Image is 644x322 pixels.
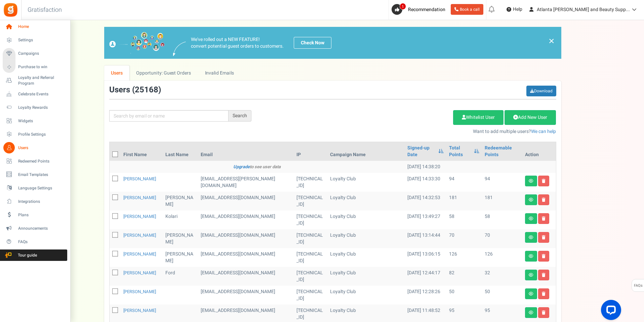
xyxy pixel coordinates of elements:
td: 94 [482,173,522,192]
i: View details [529,179,533,183]
td: 126 [446,248,482,267]
td: [DATE] 13:14:44 [405,229,446,248]
td: Loyalty Club [327,192,405,211]
a: Loyalty Rewards [3,102,67,113]
a: Language Settings [3,182,67,194]
a: Upgrade [233,164,250,170]
a: [PERSON_NAME] [123,194,156,201]
span: Announcements [18,226,65,231]
span: Settings [18,37,65,43]
a: Purchase to win [3,61,67,73]
span: FAQs [18,239,65,245]
input: Search by email or name [109,110,229,122]
p: We've rolled out a NEW FEATURE! convert potential guest orders to customers. [191,36,284,50]
a: Profile Settings [3,129,67,140]
td: [PERSON_NAME] [163,192,198,211]
a: Redeemed Points [3,155,67,167]
i: Delete user [542,254,546,258]
th: IP [294,142,327,161]
td: [TECHNICAL_ID] [294,267,327,286]
i: View details [529,254,533,258]
td: 50 [482,286,522,305]
td: Loyalty Club [327,229,405,248]
a: Widgets [3,115,67,127]
td: [DATE] 13:49:27 [405,211,446,229]
i: View details [529,273,533,277]
a: Email Templates [3,169,67,180]
a: Announcements [3,223,67,234]
td: [DATE] 13:06:15 [405,248,446,267]
th: Email [198,142,294,161]
a: Invalid Emails [198,65,241,81]
a: Campaigns [3,48,67,59]
i: Delete user [542,235,546,239]
span: Atlanta [PERSON_NAME] and Beauty Supp... [537,6,630,13]
h3: Gratisfaction [20,3,69,17]
a: [PERSON_NAME] [123,288,156,295]
a: Integrations [3,196,67,207]
td: Loyalty Club [327,267,405,286]
i: View details [529,311,533,315]
a: Whitelist User [453,110,504,125]
span: Campaigns [18,51,65,56]
td: Kolari [163,211,198,229]
td: [TECHNICAL_ID] [294,192,327,211]
span: Loyalty Rewards [18,105,65,110]
span: Recommendation [408,6,445,13]
a: Add New User [505,110,556,125]
td: [DATE] 12:44:17 [405,267,446,286]
a: Help [504,4,525,15]
td: 82 [446,267,482,286]
td: 58 [482,211,522,229]
i: Delete user [542,179,546,183]
a: Opportunity: Guest Orders [129,65,198,81]
i: Delete user [542,311,546,315]
a: Settings [3,35,67,46]
h3: Users ( ) [109,86,161,94]
span: Tour guide [3,252,50,258]
td: 181 [446,192,482,211]
td: 70 [446,229,482,248]
i: View details [529,198,533,202]
i: View details [529,292,533,296]
i: Delete user [542,273,546,277]
span: Plans [18,212,65,218]
a: Loyalty and Referral Program [3,75,67,86]
span: Purchase to win [18,64,65,70]
td: 58 [446,211,482,229]
td: [EMAIL_ADDRESS][DOMAIN_NAME] [198,192,294,211]
th: Action [522,142,556,161]
a: × [549,37,555,45]
a: Plans [3,209,67,221]
td: [EMAIL_ADDRESS][DOMAIN_NAME] [198,229,294,248]
i: to see user data [233,164,281,170]
td: Loyalty Club [327,248,405,267]
td: [EMAIL_ADDRESS][DOMAIN_NAME] [198,211,294,229]
td: [DATE] 14:33:30 [405,173,446,192]
a: [PERSON_NAME] [123,232,156,238]
p: Want to add multiple users? [261,128,556,135]
td: 32 [482,267,522,286]
i: Delete user [542,217,546,221]
a: Download [526,86,556,96]
i: View details [529,217,533,221]
td: [TECHNICAL_ID] [294,173,327,192]
td: Loyalty Club [327,286,405,305]
td: Ford [163,267,198,286]
span: Email Templates [18,172,65,178]
a: Signed-up Date [407,145,435,158]
span: FAQs [634,279,643,292]
a: We can help [531,128,556,135]
div: Search [229,110,251,122]
i: Delete user [542,198,546,202]
td: 70 [482,229,522,248]
td: Loyalty Club [327,173,405,192]
span: Integrations [18,199,65,204]
span: Loyalty and Referral Program [18,75,67,86]
img: images [109,32,165,54]
td: [TECHNICAL_ID] [294,229,327,248]
span: Home [18,24,65,30]
i: Delete user [542,292,546,296]
a: Check Now [294,37,331,49]
span: Language Settings [18,185,65,191]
